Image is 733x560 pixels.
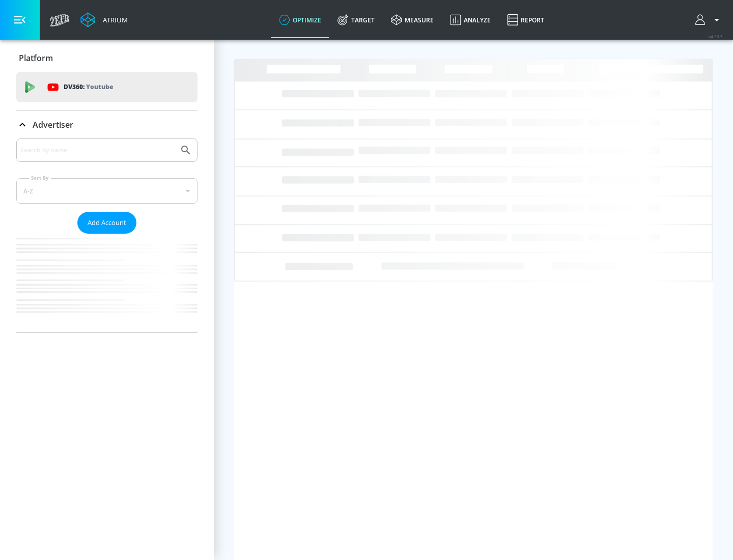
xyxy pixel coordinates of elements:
a: measure [383,2,442,38]
div: Atrium [99,15,128,24]
span: v 4.33.5 [709,34,723,39]
label: Sort By [29,175,51,181]
nav: list of Advertiser [16,234,198,332]
p: Youtube [86,81,113,92]
a: optimize [271,2,329,38]
input: Search by name [20,144,175,157]
a: Target [329,2,383,38]
div: Advertiser [16,138,198,332]
div: DV360: Youtube [16,72,198,102]
a: Atrium [80,12,128,27]
div: Advertiser [16,110,198,139]
p: Advertiser [33,119,73,130]
div: A-Z [16,178,198,204]
span: Add Account [88,217,126,229]
a: Analyze [442,2,499,38]
a: Report [499,2,552,38]
button: Add Account [77,212,136,234]
p: DV360: [64,81,113,93]
div: Platform [16,44,198,72]
p: Platform [19,52,53,64]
